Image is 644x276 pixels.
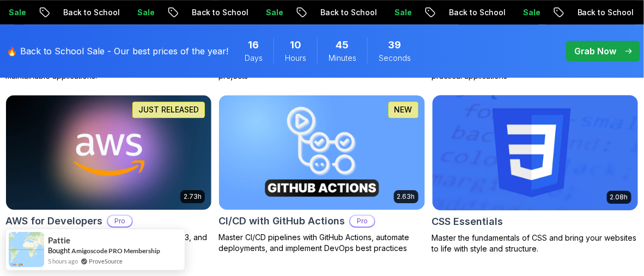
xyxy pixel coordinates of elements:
p: Pro [350,216,374,227]
h2: CSS Essentials [432,214,503,229]
a: Amigoscode PRO Membership [71,247,160,255]
p: JUST RELEASED [138,104,199,115]
span: 39 Seconds [388,37,402,53]
p: Back to School [408,7,482,18]
h2: CI/CD with GitHub Actions [218,214,345,229]
p: Sale [354,7,388,18]
img: CSS Essentials card [427,92,643,213]
p: Master the fundamentals of CSS and bring your websites to life with style and structure. [432,233,639,254]
span: Bought [48,246,70,255]
span: Pattie [48,236,70,245]
p: 2.08h [610,193,628,202]
p: 2.73h [184,192,202,201]
span: Days [245,53,263,64]
p: Back to School [280,7,354,18]
p: Sale [482,7,517,18]
span: 45 Minutes [336,37,349,53]
span: Seconds [379,53,411,64]
span: 10 Hours [290,37,301,53]
p: Grab Now [574,45,617,58]
p: Sale [225,7,260,18]
p: NEW [394,104,412,115]
p: Back to School [151,7,225,18]
p: 2.63h [397,192,415,201]
p: Back to School [537,7,611,18]
span: 16 Days [248,37,259,53]
span: 5 hours ago [48,256,78,266]
span: Minutes [329,53,356,64]
img: provesource social proof notification image [9,232,44,267]
a: CI/CD with GitHub Actions card2.63hNEWCI/CD with GitHub ActionsProMaster CI/CD pipelines with Git... [218,95,425,254]
p: Pro [108,216,132,227]
p: 🔥 Back to School Sale - Our best prices of the year! [7,45,228,58]
a: AWS for Developers card2.73hJUST RELEASEDAWS for DevelopersProMaster AWS services like EC2, RDS, ... [5,95,212,265]
p: Master CI/CD pipelines with GitHub Actions, automate deployments, and implement DevOps best pract... [218,232,425,254]
img: AWS for Developers card [6,95,211,210]
a: CSS Essentials card2.08hCSS EssentialsMaster the fundamentals of CSS and bring your websites to l... [432,95,639,254]
h2: AWS for Developers [5,214,102,229]
img: CI/CD with GitHub Actions card [219,95,424,210]
p: Back to School [22,7,96,18]
a: ProveSource [89,256,123,266]
p: Sale [96,7,131,18]
span: Hours [285,53,306,64]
